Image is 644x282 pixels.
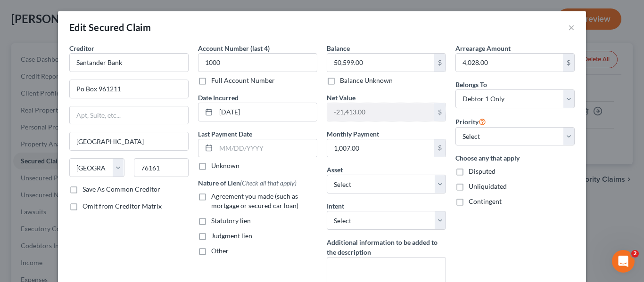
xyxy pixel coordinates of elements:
[612,250,635,273] iframe: Intercom live chat
[327,103,434,121] input: 0.00
[198,129,252,139] label: Last Payment Date
[469,182,507,190] span: Unliquidated
[69,53,189,72] input: Search creditor by name...
[70,132,188,150] input: Enter city...
[198,43,270,53] label: Account Number (last 4)
[327,43,350,53] label: Balance
[69,44,94,52] span: Creditor
[434,54,446,72] div: $
[469,197,502,205] span: Contingent
[69,21,151,34] div: Edit Secured Claim
[456,54,563,72] input: 0.00
[198,93,239,103] label: Date Incurred
[568,22,575,33] button: ×
[631,250,639,258] span: 2
[198,53,317,72] input: XXXX
[211,192,298,209] span: Agreement you made (such as mortgage or secured car loan)
[327,93,355,103] label: Net Value
[327,129,379,139] label: Monthly Payment
[198,178,297,188] label: Nature of Lien
[211,217,251,225] span: Statutory lien
[211,76,275,85] label: Full Account Number
[216,103,317,121] input: MM/DD/YYYY
[211,232,252,240] span: Judgment lien
[563,54,574,72] div: $
[216,139,317,157] input: MM/DD/YYYY
[455,153,575,163] label: Choose any that apply
[327,166,343,174] span: Asset
[240,179,297,187] span: (Check all that apply)
[70,106,188,124] input: Apt, Suite, etc...
[327,139,434,157] input: 0.00
[434,103,446,121] div: $
[83,202,162,210] span: Omit from Creditor Matrix
[83,185,160,194] label: Save As Common Creditor
[327,54,434,72] input: 0.00
[469,167,495,175] span: Disputed
[455,116,486,127] label: Priority
[134,158,189,177] input: Enter zip...
[327,201,344,211] label: Intent
[211,161,239,170] label: Unknown
[70,80,188,98] input: Enter address...
[455,43,511,53] label: Arrearage Amount
[455,81,487,89] span: Belongs To
[434,139,446,157] div: $
[327,237,446,257] label: Additional information to be added to the description
[340,76,393,85] label: Balance Unknown
[211,247,229,255] span: Other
